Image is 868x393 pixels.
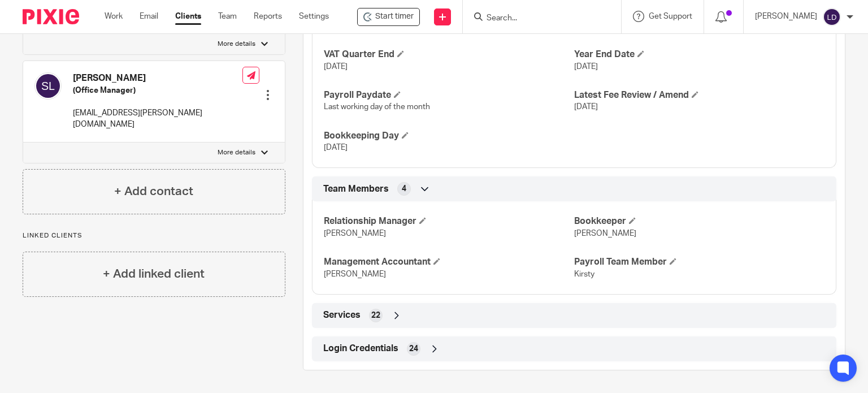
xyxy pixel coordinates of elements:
span: Last working day of the month [324,103,430,111]
img: Pixie [23,9,79,24]
h4: Latest Fee Review / Amend [574,89,824,101]
div: Patchs Health Limited [357,8,420,26]
p: More details [218,40,255,49]
span: [DATE] [324,63,348,71]
a: Settings [299,11,329,22]
h4: Bookkeeping Day [324,130,574,142]
span: [PERSON_NAME] [324,230,386,237]
h4: Year End Date [574,49,824,61]
p: [PERSON_NAME] [755,11,817,22]
h4: + Add linked client [103,265,205,283]
span: Login Credentials [323,343,398,355]
h4: VAT Quarter End [324,49,574,61]
p: More details [218,148,255,157]
p: Linked clients [23,231,285,240]
img: svg%3E [34,72,62,100]
h4: + Add contact [114,183,193,200]
span: 4 [402,183,406,195]
span: Start timer [375,11,414,23]
h4: Payroll Paydate [324,89,574,101]
a: Reports [254,11,282,22]
input: Search [485,14,587,24]
h4: [PERSON_NAME] [73,72,242,84]
a: Email [140,11,158,22]
span: 22 [371,310,380,321]
a: Work [105,11,123,22]
span: [DATE] [324,144,348,152]
h4: Payroll Team Member [574,256,824,268]
h4: Management Accountant [324,256,574,268]
span: Kirsty [574,270,594,278]
img: svg%3E [823,8,841,26]
h5: (Office Manager) [73,85,242,96]
h4: Bookkeeper [574,215,824,227]
a: Team [218,11,237,22]
a: Clients [175,11,201,22]
span: 24 [409,343,418,355]
span: [DATE] [574,63,598,71]
span: Services [323,309,361,321]
span: [DATE] [574,103,598,111]
span: [PERSON_NAME] [324,270,386,278]
span: Team Members [323,183,389,195]
p: [EMAIL_ADDRESS][PERSON_NAME][DOMAIN_NAME] [73,107,242,131]
span: Get Support [649,12,692,20]
span: [PERSON_NAME] [574,230,636,237]
h4: Relationship Manager [324,215,574,227]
